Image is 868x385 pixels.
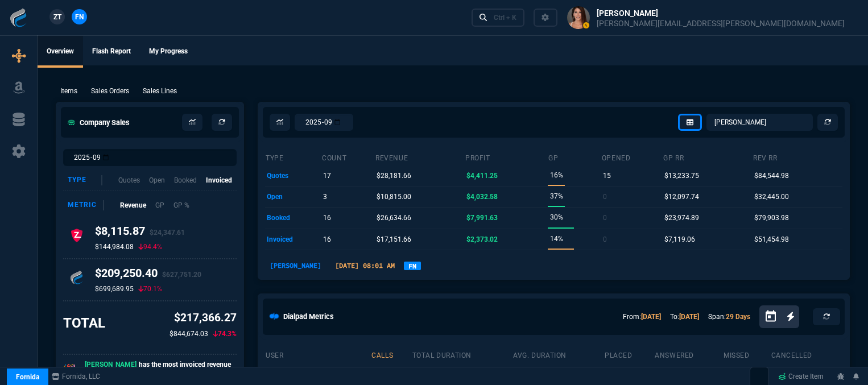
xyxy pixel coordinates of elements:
[213,329,237,339] p: 74.3%
[321,149,375,165] th: count
[38,36,83,68] a: Overview
[140,36,197,68] a: My Progress
[120,200,146,210] p: Revenue
[679,313,699,321] a: [DATE]
[170,310,237,326] p: $217,366.27
[68,117,130,128] h5: Company Sales
[754,168,789,184] p: $84,544.98
[774,368,828,385] a: Create Item
[162,271,201,279] span: $627,751.20
[414,364,511,380] p: 5h 40m
[377,168,411,184] p: $28,181.66
[118,175,140,185] p: Quotes
[377,210,411,226] p: $26,634.66
[75,12,84,22] span: FN
[53,12,61,22] span: ZT
[95,242,134,251] p: $144,984.08
[91,86,129,96] p: Sales Orders
[664,168,699,184] p: $13,233.75
[708,312,750,322] p: Span:
[138,284,162,293] p: 70.1%
[603,168,611,184] p: 15
[63,314,105,332] h3: TOTAL
[68,175,102,185] div: Type
[754,231,789,247] p: $51,454.98
[603,189,607,205] p: 0
[550,167,563,183] p: 16%
[60,86,77,96] p: Items
[603,231,607,247] p: 0
[550,188,563,204] p: 37%
[654,346,723,362] th: answered
[512,346,604,362] th: avg. duration
[772,364,841,380] p: 105
[323,210,331,226] p: 16
[174,175,197,185] p: Booked
[466,189,498,205] p: $4,032.58
[664,189,699,205] p: $12,097.74
[138,242,162,251] p: 94.4%
[155,200,164,210] p: GP
[753,149,842,165] th: Rev RR
[265,260,326,271] p: [PERSON_NAME]
[550,231,563,247] p: 14%
[283,311,334,322] h5: Dialpad Metrics
[265,229,321,250] td: invoiced
[68,200,104,210] div: Metric
[149,175,165,185] p: Open
[265,149,321,165] th: type
[603,210,607,226] p: 0
[170,329,208,339] p: $844,674.03
[323,168,331,184] p: 17
[663,149,753,165] th: GP RR
[725,364,768,380] p: 3
[85,361,137,370] span: [PERSON_NAME]
[466,231,498,247] p: $2,373.02
[48,371,104,382] a: msbcCompanyName
[173,200,189,210] p: GP %
[371,346,411,362] th: calls
[548,149,601,165] th: GP
[754,210,789,226] p: $79,903.98
[265,208,321,229] td: booked
[143,86,177,96] p: Sales Lines
[95,284,134,293] p: $699,689.95
[604,346,654,362] th: placed
[764,308,787,325] button: Open calendar
[377,189,411,205] p: $10,815.00
[150,229,185,237] span: $24,347.61
[330,260,399,271] p: [DATE] 08:01 AM
[373,364,410,380] p: 523
[723,346,771,362] th: missed
[323,189,327,205] p: 3
[465,149,548,165] th: Profit
[95,266,201,284] h4: $209,250.40
[514,364,602,380] p: 50s
[404,262,421,270] a: FN
[377,231,411,247] p: $17,151.66
[63,362,76,378] p: 🎉
[670,312,699,322] p: To:
[95,224,185,242] h4: $8,115.87
[85,359,237,380] p: has the most invoiced revenue this month.
[726,313,750,321] a: 29 Days
[641,313,661,321] a: [DATE]
[206,175,232,185] p: Invoiced
[550,209,563,225] p: 30%
[83,36,140,68] a: Flash Report
[466,168,498,184] p: $4,411.25
[664,231,695,247] p: $7,119.06
[664,210,699,226] p: $23,974.89
[754,189,789,205] p: $32,445.00
[265,165,321,186] td: quotes
[267,364,369,380] p: [PERSON_NAME]
[412,346,513,362] th: total duration
[265,186,321,207] td: open
[375,149,465,165] th: revenue
[323,231,331,247] p: 16
[265,346,371,362] th: user
[656,364,721,380] p: 7
[601,149,663,165] th: opened
[494,13,516,22] div: Ctrl + K
[606,364,652,380] p: 406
